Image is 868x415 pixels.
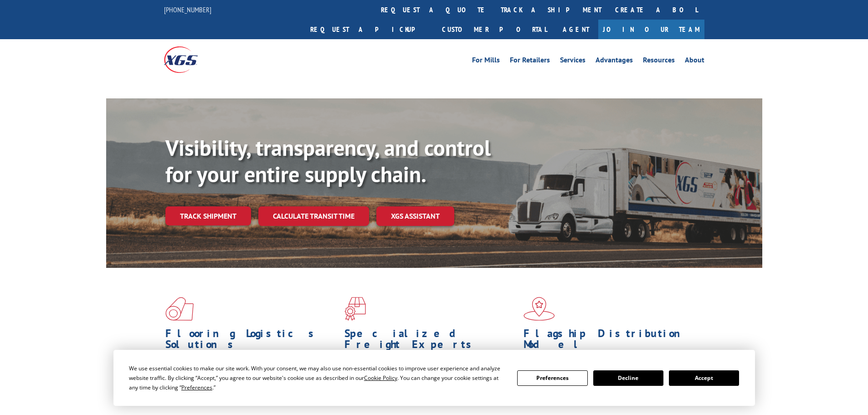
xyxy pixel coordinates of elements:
[510,56,550,67] a: For Retailers
[598,20,704,39] a: Join Our Team
[596,56,633,67] a: Advantages
[560,56,586,67] a: Services
[669,370,739,386] button: Accept
[258,206,369,226] a: Calculate transit time
[364,374,397,382] span: Cookie Policy
[554,20,598,39] a: Agent
[376,206,454,226] a: XGS ASSISTANT
[517,370,587,386] button: Preferences
[165,328,338,354] h1: Flooring Logistics Solutions
[524,297,555,321] img: xgs-icon-flagship-distribution-model-red
[344,297,366,321] img: xgs-icon-focused-on-flooring-red
[303,20,435,39] a: Request a pickup
[344,328,517,354] h1: Specialized Freight Experts
[113,350,755,406] div: Cookie Consent Prompt
[593,370,663,386] button: Decline
[164,5,211,14] a: [PHONE_NUMBER]
[435,20,554,39] a: Customer Portal
[524,328,696,354] h1: Flagship Distribution Model
[643,56,675,67] a: Resources
[181,384,212,391] span: Preferences
[165,297,194,321] img: xgs-icon-total-supply-chain-intelligence-red
[165,206,251,225] a: Track shipment
[165,133,491,188] b: Visibility, transparency, and control for your entire supply chain.
[472,56,500,67] a: For Mills
[685,56,704,67] a: About
[129,364,506,392] div: We use essential cookies to make our site work. With your consent, we may also use non-essential ...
